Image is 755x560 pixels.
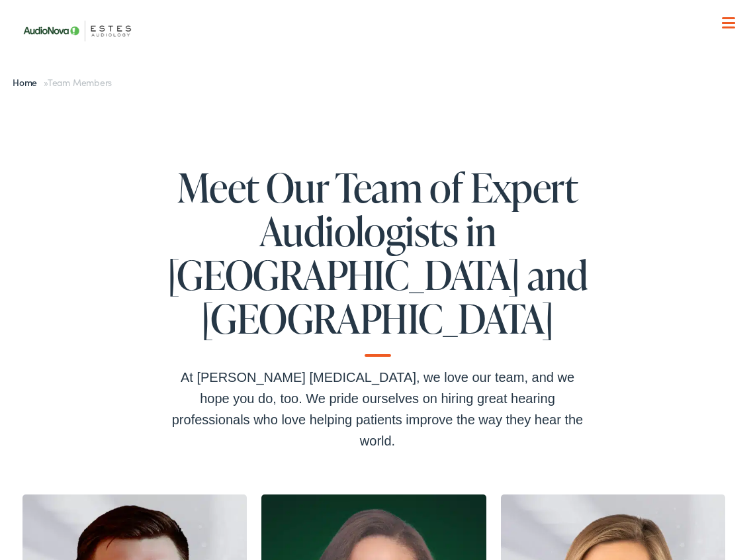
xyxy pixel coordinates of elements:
a: What We Offer [25,53,740,94]
span: » [13,75,112,89]
div: At [PERSON_NAME] [MEDICAL_DATA], we love our team, and we hope you do, too. We pride ourselves on... [166,367,590,451]
span: Team Members [48,75,112,89]
h1: Meet Our Team of Expert Audiologists in [GEOGRAPHIC_DATA] and [GEOGRAPHIC_DATA] [166,165,590,357]
a: Home [13,75,44,89]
